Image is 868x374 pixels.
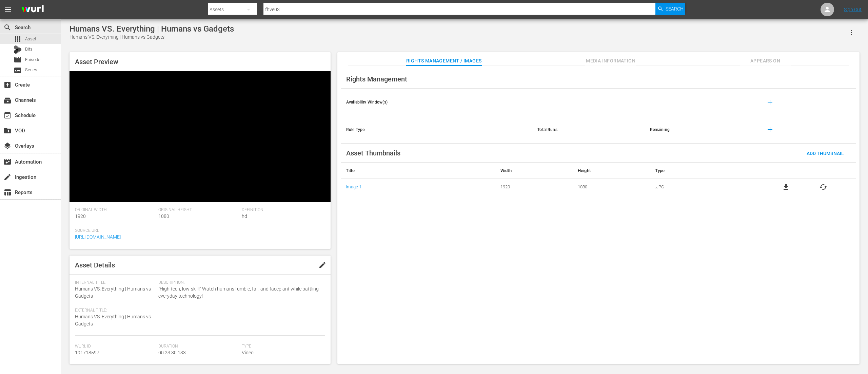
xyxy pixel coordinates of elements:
button: cached [819,183,827,191]
span: Original Width [75,207,155,213]
button: add [762,94,778,110]
button: edit [314,257,331,273]
th: Rule Type [341,116,532,144]
span: Asset Thumbnails [346,149,400,157]
span: Add Thumbnail [801,151,849,156]
span: menu [4,5,12,14]
span: Series [14,66,22,74]
div: Humans VS. Everything | Humans vs Gadgets [70,24,234,34]
span: Ingestion [3,173,12,181]
span: "High-tech, low-skill!" Watch humans fumble, fail, and faceplant while battling everyday technology! [158,285,322,300]
span: Search [666,3,684,15]
span: Original Height [158,207,238,213]
span: Internal Title: [75,280,155,285]
span: Schedule [3,111,12,119]
span: Series [25,67,37,73]
th: Total Runs [532,116,644,144]
span: Episode [25,56,40,63]
span: Media Information [585,57,636,65]
span: Asset [14,35,22,43]
span: External Title: [75,308,155,313]
a: [URL][DOMAIN_NAME] [75,234,121,240]
span: Asset Preview [75,58,118,66]
span: Rights Management / Images [406,57,481,65]
button: Add Thumbnail [801,147,849,159]
span: Episode [14,56,22,64]
span: Humans VS. Everything | Humans vs Gadgets [75,314,151,326]
th: Type [650,163,753,179]
span: 00:23:30.133 [158,350,186,355]
span: Source Url [75,228,322,233]
div: Bits [14,45,22,54]
a: file_download [782,183,790,191]
span: hd [242,213,247,219]
span: add [766,98,774,106]
span: add [766,126,774,134]
td: .JPG [650,179,753,195]
th: Remaining [645,116,757,144]
span: Reports [3,188,12,197]
span: Duration [158,344,238,349]
th: Title [341,163,495,179]
span: 1080 [158,213,169,219]
span: Description: [158,280,322,285]
span: Rights Management [346,75,407,83]
span: Overlays [3,142,12,150]
button: add [762,121,778,138]
td: 1080 [573,179,650,195]
th: Height [573,163,650,179]
span: Asset Details [75,261,115,269]
span: 191718597 [75,350,99,355]
a: Sign Out [844,7,862,12]
span: edit [318,261,327,269]
span: Wurl Id [75,344,155,349]
div: Humans VS. Everything | Humans vs Gadgets [70,34,234,41]
button: Search [655,3,685,15]
span: Automation [3,158,12,166]
span: Type [242,344,322,349]
th: Width [495,163,573,179]
td: 1920 [495,179,573,195]
a: Image 1 [346,184,361,189]
span: Create [3,81,12,89]
span: Video [242,350,254,355]
span: Humans VS. Everything | Humans vs Gadgets [75,286,151,299]
span: Asset [25,36,36,42]
span: VOD [3,127,12,135]
span: Definition [242,207,322,213]
span: Bits [25,46,33,53]
span: Search [3,23,12,32]
span: Channels [3,96,12,104]
span: Appears On [740,57,791,65]
span: 1920 [75,213,86,219]
th: Availability Window(s) [341,89,532,116]
img: ans4CAIJ8jUAAAAAAAAAAAAAAAAAAAAAAAAgQb4GAAAAAAAAAAAAAAAAAAAAAAAAJMjXAAAAAAAAAAAAAAAAAAAAAAAAgAT5G... [16,2,49,18]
